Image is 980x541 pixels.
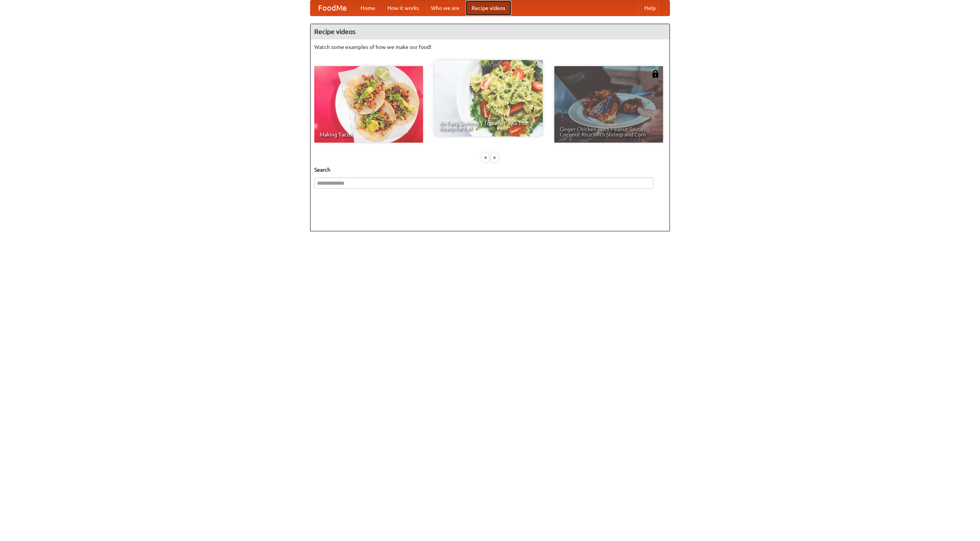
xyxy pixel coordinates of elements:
a: Home [354,0,381,16]
img: 483408.png [652,70,659,78]
a: An Easy, Summery Tomato Pasta That's Ready for Fall [434,60,543,136]
span: An Easy, Summery Tomato Pasta That's Ready for Fall [439,120,537,131]
a: Recipe videos [465,0,511,16]
a: How it works [381,0,425,16]
a: Who we are [425,0,465,16]
a: FoodMe [310,0,354,16]
a: Making Tacos [314,66,423,143]
h5: Search [314,166,666,174]
div: » [491,153,498,162]
a: Help [638,0,662,16]
h4: Recipe videos [310,24,670,39]
p: Watch some examples of how we make our food! [314,43,666,51]
span: Making Tacos [320,132,418,137]
div: « [482,153,489,162]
